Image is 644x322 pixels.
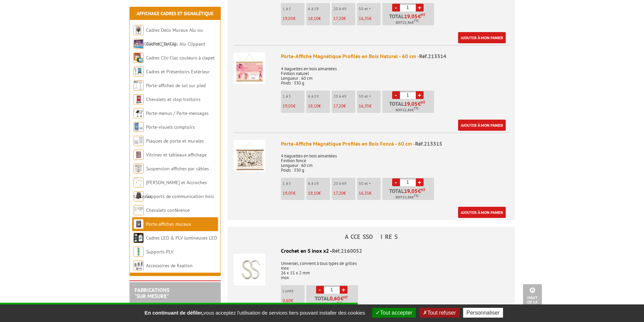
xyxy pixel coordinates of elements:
p: 50 et + [359,94,381,99]
span: Soit € [396,20,419,25]
a: FABRICATIONS"Sur Mesure" [135,287,169,299]
p: 1 à 5 [283,181,305,186]
a: + [340,286,348,294]
sup: HT [421,13,425,17]
span: 19,05 [283,103,293,109]
strong: En continuant de défiler, [144,310,203,316]
p: € [359,16,381,21]
p: Total [308,296,358,307]
p: € [283,191,305,196]
p: Total [384,101,434,113]
p: 6 à 19 [308,181,330,186]
a: + [416,178,424,186]
span: 0,60 [330,296,340,301]
sup: TTC [414,19,419,23]
a: Affichage Cadres et Signalétique [137,10,213,17]
img: Porte-Affiche Magnétique Profilés en Bois Naturel - 60 cm [234,52,265,84]
p: 4 baguettes en bois aimantées Finition naturel Longueur : 60 cm Poids : 330 g [281,62,509,85]
span: Réf.213315 [415,140,442,147]
img: Chevalets conférence [134,205,144,215]
a: Accessoires de fixation [146,263,193,269]
p: € [308,104,330,108]
sup: TTC [337,301,342,305]
button: Tout refuser [420,308,459,318]
img: Accessoires de fixation [134,261,144,271]
img: Cimaises et Accroches tableaux [134,177,144,188]
a: Cadres Deco Muraux Alu ou [GEOGRAPHIC_DATA] [134,27,203,47]
sup: TTC [414,194,419,198]
a: Cadres Clic-Clac couleurs à clapet [146,55,215,61]
img: Porte-menus / Porte-messages [134,108,144,118]
a: Chevalets conférence [146,207,190,213]
span: 19,05 [283,16,293,21]
span: 22,86 [403,20,412,25]
a: Cadres et Présentoirs Extérieur [146,69,210,75]
span: 16,35 [359,103,369,109]
span: 16,35 [359,190,369,196]
span: Réf.2160052 [332,247,362,254]
img: Cadres et Présentoirs Extérieur [134,67,144,77]
p: € [283,298,305,303]
span: 17,20 [333,16,343,21]
div: Crochet en S inox x2 - [234,247,509,255]
img: Porte-visuels comptoirs [134,122,144,132]
img: Chevalets et stop trottoirs [134,94,144,104]
img: Supports PLV [134,247,144,257]
a: [PERSON_NAME] et Accroches tableaux [134,179,207,199]
img: Vitrines et tableaux affichage [134,150,144,160]
p: € [283,16,305,21]
span: 17,20 [333,190,343,196]
p: 6 à 19 [308,94,330,99]
a: - [392,91,400,99]
span: 16,35 [359,16,369,21]
p: 50 et + [359,181,381,186]
p: 4 baguettes en bois aimantées Finition foncé Longueur : 60 cm Poids : 330 g [281,149,509,173]
p: 20 à 49 [333,94,355,99]
img: Porte-affiches muraux [134,219,144,229]
a: Vitrines et tableaux affichage [146,152,207,158]
p: 1 à 5 [283,6,305,11]
span: € [418,188,421,194]
div: Porte-Affiche Magnétique Profilés en Bois Naturel - 60 cm - [281,52,509,60]
p: € [359,191,381,196]
a: Porte-affiches de sol sur pied [146,82,206,89]
span: 22,86 [403,195,412,200]
span: Réf.213314 [419,53,446,59]
a: - [392,4,400,11]
p: Universel, convient à tous types de grilles inox 26 x 15 x 2 mm inox [234,256,509,280]
p: Total [384,14,434,25]
p: 20 à 49 [333,6,355,11]
p: € [308,191,330,196]
p: € [308,16,330,21]
sup: HT [421,100,425,105]
a: + [416,4,424,11]
span: 0,60 [283,298,291,303]
a: Ajouter à mon panier [458,120,506,131]
span: Soit € [396,195,419,200]
a: Ajouter à mon panier [458,207,506,218]
a: + [416,91,424,99]
img: Crochet en S inox x2 [234,254,265,286]
p: € [359,104,381,108]
p: € [283,104,305,108]
p: 20 à 49 [333,181,355,186]
img: Cadres LED & PLV lumineuses LED [134,233,144,243]
a: Suspension affiches par câbles [146,166,209,172]
a: Porte-affiches muraux [146,221,191,227]
a: - [392,178,400,186]
span: 22,86 [403,107,412,113]
a: Haut de la page [523,284,542,312]
span: € [418,101,421,106]
span: Soit € [396,107,419,113]
span: € [330,296,348,301]
a: Plaques de porte et murales [146,138,204,144]
span: 19,05 [404,188,418,194]
span: vous acceptez l'utilisation de services tiers pouvant installer des cookies [141,310,368,316]
h4: ACCESSOIRES [228,233,515,240]
span: 18,10 [308,103,318,109]
div: Porte-Affiche Magnétique Profilés en Bois Foncé - 60 cm - [281,140,509,148]
a: Supports PLV [146,249,173,255]
span: 18,10 [308,16,318,21]
span: 19,05 [404,101,418,106]
sup: HT [343,295,348,300]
